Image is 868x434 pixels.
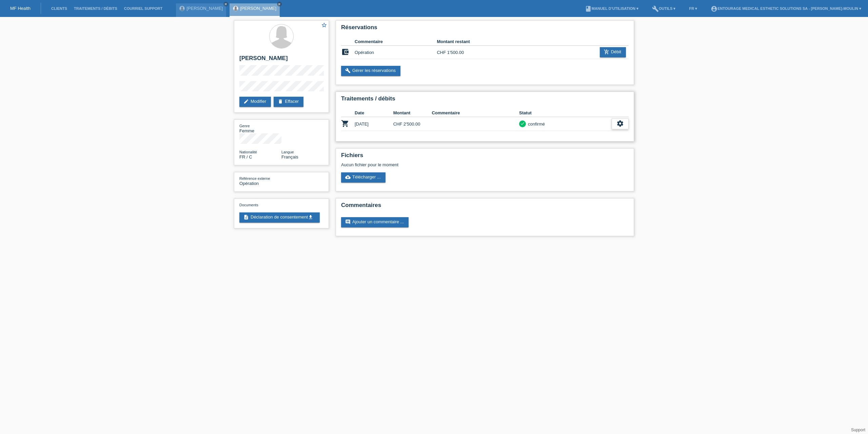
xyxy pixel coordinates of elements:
a: account_circleENTOURAGE Medical Esthetic Solutions SA - [PERSON_NAME]-Moulin ▾ [707,6,865,11]
th: Montant [393,109,432,117]
i: account_balance_wallet [341,48,349,56]
th: Statut [519,109,612,117]
a: cloud_uploadTélécharger ... [341,172,386,183]
a: [PERSON_NAME] [186,6,223,11]
h2: Réservations [341,24,629,34]
i: comment [345,219,351,225]
a: deleteEffacer [274,97,303,107]
i: build [345,68,351,73]
i: close [224,2,228,6]
span: Documents [239,203,258,207]
a: close [223,2,228,6]
h2: [PERSON_NAME] [239,55,323,65]
span: France / C / 31.08.2012 [239,154,252,159]
div: Femme [239,123,281,133]
i: book [585,5,592,12]
td: CHF 2'500.00 [393,117,432,131]
i: get_app [308,214,313,220]
i: cloud_upload [345,174,351,180]
span: Genre [239,124,250,128]
a: buildGérer les réservations [341,66,400,76]
i: account_circle [711,5,717,12]
a: commentAjouter un commentaire ... [341,217,409,227]
div: Opération [239,176,281,186]
span: Langue [281,150,294,154]
a: Clients [48,6,71,11]
a: MF Health [10,6,31,11]
i: description [243,214,249,220]
a: Traitements / débits [71,6,121,11]
a: Courriel Support [121,6,166,11]
span: Référence externe [239,176,270,181]
a: Support [851,428,865,432]
h2: Commentaires [341,202,629,212]
a: bookManuel d’utilisation ▾ [581,6,642,11]
i: star_border [321,22,327,28]
a: FR ▾ [686,6,701,11]
div: Aucun fichier pour le moment [341,162,548,167]
h2: Fichiers [341,152,629,162]
td: Opération [355,46,437,59]
i: close [278,2,281,6]
a: editModifier [239,97,271,107]
td: [DATE] [355,117,393,131]
th: Commentaire [432,109,519,117]
span: Français [281,154,298,159]
i: check [520,121,525,126]
th: Montant restant [437,38,478,46]
div: confirmé [526,120,545,128]
i: delete [278,99,283,104]
i: settings [616,120,624,127]
a: close [277,2,282,6]
th: Commentaire [355,38,437,46]
th: Date [355,109,393,117]
i: edit [243,99,249,104]
span: Nationalité [239,150,257,154]
td: CHF 1'500.00 [437,46,478,59]
a: star_border [321,22,327,29]
i: build [652,5,659,12]
a: descriptionDéclaration de consentementget_app [239,212,320,223]
h2: Traitements / débits [341,95,629,106]
a: add_shopping_cartDébit [600,47,626,57]
i: add_shopping_cart [604,49,609,55]
i: POSP00028224 [341,119,349,128]
a: buildOutils ▾ [649,6,679,11]
a: [PERSON_NAME] [240,6,276,11]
